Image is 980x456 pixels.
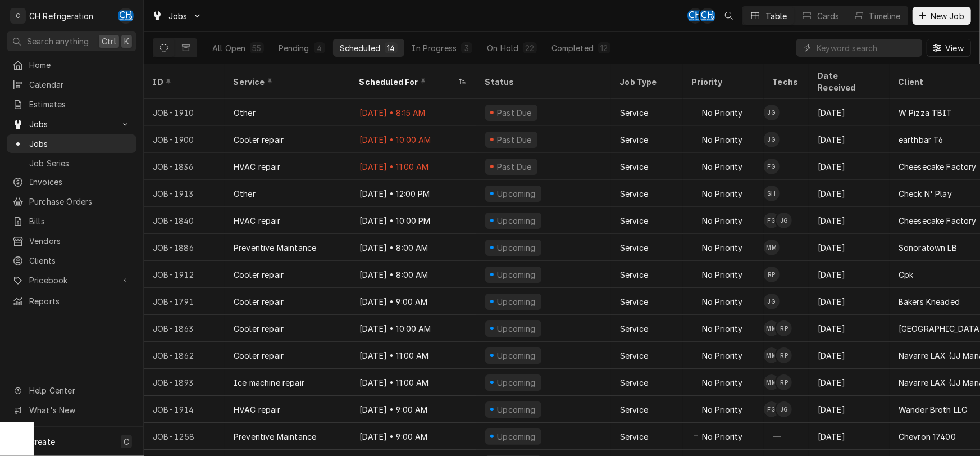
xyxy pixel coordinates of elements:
[692,76,753,88] div: Priority
[809,261,890,288] div: [DATE]
[620,269,648,281] div: Service
[764,374,780,390] div: MM
[496,161,534,173] div: Past Due
[144,423,225,450] div: JOB-1258
[764,267,780,282] div: RP
[702,188,743,200] span: No Priority
[387,42,395,54] div: 14
[496,350,537,362] div: Upcoming
[809,369,890,396] div: [DATE]
[809,423,890,450] div: [DATE]
[7,56,136,74] a: Home
[700,8,715,24] div: Chris Hiraga's Avatar
[144,261,225,288] div: JOB-1912
[29,157,131,169] span: Job Series
[700,8,715,24] div: CH
[943,42,966,54] span: View
[899,134,943,146] div: earthbar T6
[702,404,743,416] span: No Priority
[764,401,780,417] div: FG
[818,70,878,93] div: Date Received
[144,180,225,207] div: JOB-1913
[234,377,304,389] div: Ice machine repair
[776,347,792,363] div: RP
[776,320,792,336] div: RP
[29,215,131,227] span: Bills
[144,153,225,180] div: JOB-1836
[809,288,890,315] div: [DATE]
[7,75,136,94] a: Calendar
[702,215,743,227] span: No Priority
[496,134,534,146] div: Past Due
[350,180,476,207] div: [DATE] • 12:00 PM
[620,161,648,173] div: Service
[899,215,977,227] div: Cheesecake Factory
[234,242,316,254] div: Preventive Maintance
[29,98,131,110] span: Estimates
[29,235,131,247] span: Vendors
[620,404,648,416] div: Service
[350,261,476,288] div: [DATE] • 8:00 AM
[29,437,55,446] span: Create
[764,320,780,336] div: MM
[620,377,648,389] div: Service
[620,323,648,335] div: Service
[350,99,476,126] div: [DATE] • 8:15 AM
[702,242,743,254] span: No Priority
[350,207,476,234] div: [DATE] • 10:00 PM
[29,404,130,416] span: What's New
[7,95,136,114] a: Estimates
[350,126,476,153] div: [DATE] • 10:00 AM
[776,401,792,417] div: Josh Galindo's Avatar
[899,242,957,254] div: Sonoratown LB
[620,431,648,443] div: Service
[496,323,537,335] div: Upcoming
[620,76,674,88] div: Job Type
[600,42,608,54] div: 12
[620,134,648,146] div: Service
[620,188,648,200] div: Service
[809,315,890,342] div: [DATE]
[234,188,256,200] div: Other
[7,271,136,290] a: Go to Pricebook
[809,180,890,207] div: [DATE]
[927,39,971,57] button: View
[350,369,476,396] div: [DATE] • 11:00 AM
[702,161,743,173] span: No Priority
[350,396,476,423] div: [DATE] • 9:00 AM
[29,59,131,71] span: Home
[168,10,188,22] span: Jobs
[234,215,280,227] div: HVAC repair
[7,292,136,310] a: Reports
[764,240,780,255] div: MM
[7,381,136,400] a: Go to Help Center
[764,374,780,390] div: Moises Melena's Avatar
[29,138,131,150] span: Jobs
[29,385,130,396] span: Help Center
[487,42,518,54] div: On Hold
[496,377,537,389] div: Upcoming
[234,323,284,335] div: Cooler repair
[29,79,131,91] span: Calendar
[234,404,280,416] div: HVAC repair
[234,296,284,308] div: Cooler repair
[7,192,136,211] a: Purchase Orders
[496,215,537,227] div: Upcoming
[620,242,648,254] div: Service
[10,8,26,24] div: C
[118,8,134,24] div: CH
[809,99,890,126] div: [DATE]
[765,10,787,22] div: Table
[144,342,225,369] div: JOB-1862
[153,76,213,88] div: ID
[687,8,703,24] div: CH
[350,423,476,450] div: [DATE] • 9:00 AM
[764,105,780,120] div: Josh Galindo's Avatar
[702,107,743,119] span: No Priority
[144,207,225,234] div: JOB-1840
[702,350,743,362] span: No Priority
[102,35,116,47] span: Ctrl
[764,294,780,309] div: JG
[496,296,537,308] div: Upcoming
[776,213,792,228] div: JG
